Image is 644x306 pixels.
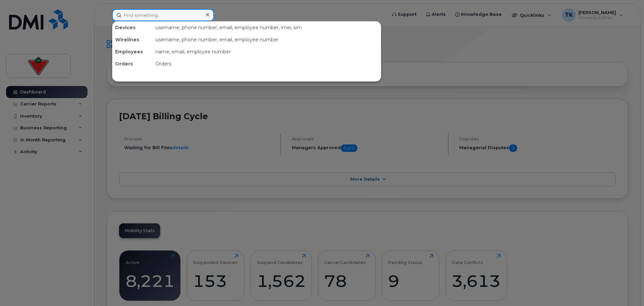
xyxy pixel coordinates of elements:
[112,21,153,34] div: Devices
[112,46,153,58] div: Employees
[112,58,153,70] div: Orders
[153,58,381,70] div: Orders
[112,34,153,46] div: Wirelines
[153,34,381,46] div: username, phone number, email, employee number
[153,46,381,58] div: name, email, employee number
[153,21,381,34] div: username, phone number, email, employee number, imei, sim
